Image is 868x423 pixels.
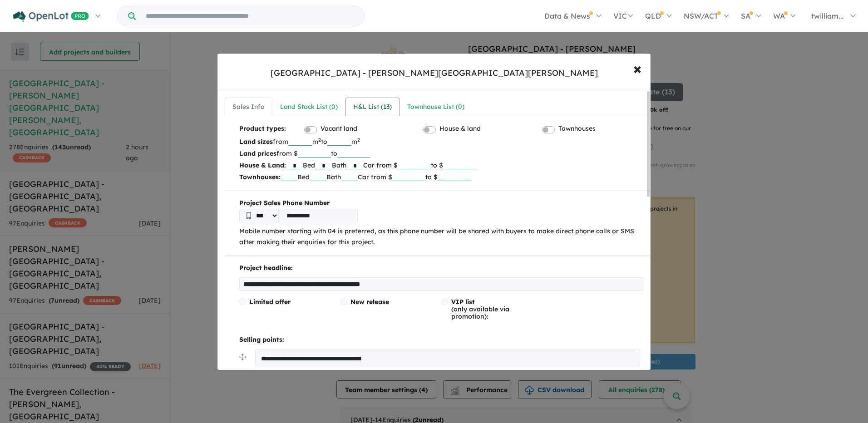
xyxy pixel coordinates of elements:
label: Townhouses [558,123,596,134]
span: VIP list [451,298,475,306]
b: Product types: [239,123,286,136]
div: Land Stock List ( 0 ) [280,102,338,113]
img: Openlot PRO Logo White [13,11,89,22]
b: Townhouses: [239,173,281,181]
p: Selling points: [239,334,643,345]
b: House & Land: [239,161,286,169]
img: drag.svg [239,354,246,360]
div: [GEOGRAPHIC_DATA] - [PERSON_NAME][GEOGRAPHIC_DATA][PERSON_NAME] [271,67,598,79]
p: from m to m [239,136,643,148]
p: Mobile number starting with 04 is preferred, as this phone number will be shared with buyers to m... [239,226,643,248]
p: from $ to [239,148,643,159]
span: New release [350,298,389,306]
img: Phone icon [247,212,251,219]
p: Bed Bath Car from $ to $ [239,159,643,171]
sup: 2 [318,137,321,143]
div: Sales Info [232,102,265,113]
label: House & land [439,123,481,134]
b: Land prices [239,149,276,157]
label: Vacant land [321,123,357,134]
span: (only available via promotion): [451,298,509,320]
input: Try estate name, suburb, builder or developer [138,6,363,26]
b: Land sizes [239,138,273,146]
b: Project Sales Phone Number [239,198,643,209]
span: × [633,59,641,78]
sup: 2 [357,137,360,143]
p: Bed Bath Car from $ to $ [239,171,643,183]
div: Townhouse List ( 0 ) [407,102,464,113]
span: Limited offer [249,298,291,306]
span: twilliam... [811,11,844,20]
div: H&L List ( 13 ) [353,102,392,113]
p: Project headline: [239,263,643,274]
